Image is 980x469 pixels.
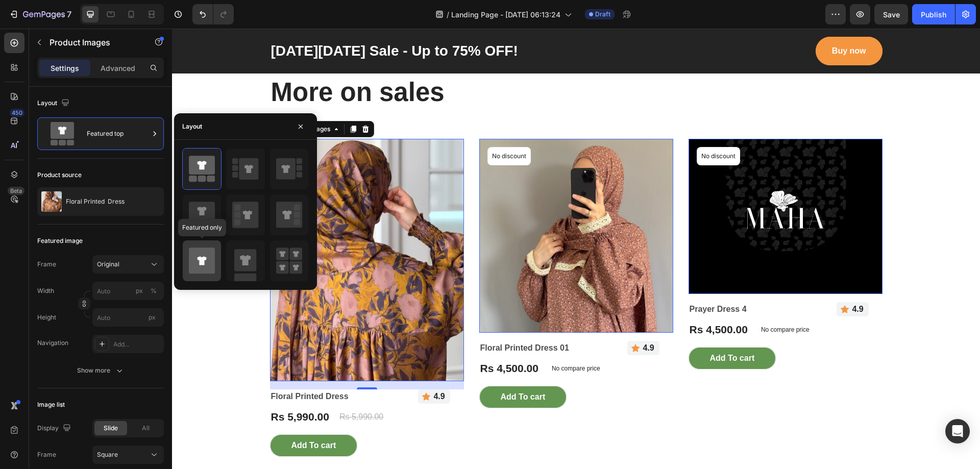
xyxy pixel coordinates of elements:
[8,187,24,195] div: Beta
[680,275,691,287] p: 4.9
[87,122,149,145] div: Featured top
[119,411,164,423] div: Add To cart
[113,340,161,349] div: Add...
[517,292,577,310] div: Rs 4,500.00
[921,9,946,20] div: Publish
[538,324,583,336] div: Add To cart
[98,406,186,428] button: Add To cart
[261,362,273,374] p: 4.9
[149,313,156,321] span: px
[912,4,955,24] button: Publish
[595,10,610,19] span: Draft
[98,379,158,398] div: Rs 5,990.00
[182,122,202,131] div: Layout
[451,9,560,20] span: Landing Page - [DATE] 06:13:24
[92,308,164,327] input: px
[37,170,82,180] div: Product source
[517,110,710,265] a: Prayer Dress 4
[589,298,638,304] p: No compare price
[529,123,563,132] p: No discount
[77,365,125,376] div: Show more
[50,36,136,48] p: Product Images
[37,400,65,409] div: Image list
[329,362,374,375] div: Add To cart
[97,450,118,459] span: Square
[92,446,164,464] button: Square
[37,338,68,348] div: Navigation
[307,110,501,304] a: Floral Printed Dress 01
[471,313,482,326] p: 4.9
[67,8,71,20] p: 7
[10,109,24,117] div: 450
[92,255,164,274] button: Original
[104,424,118,433] span: Slide
[4,4,76,24] button: 7
[136,286,143,295] div: px
[874,4,908,24] button: Save
[166,381,212,396] div: Rs 5,990.00
[307,357,395,380] button: Add To cart
[517,318,604,341] button: Add To cart
[447,9,449,20] span: /
[307,331,367,349] div: Rs 4,500.00
[307,312,426,327] h2: Floral Printed Dress 01
[320,123,354,132] p: No discount
[142,424,150,433] span: All
[37,313,56,322] label: Height
[51,63,79,73] p: Settings
[37,422,73,435] div: Display
[37,260,56,269] label: Frame
[97,260,119,269] span: Original
[148,285,160,297] button: px
[883,10,900,19] span: Save
[37,286,54,295] label: Width
[37,236,83,245] div: Featured image
[380,337,428,343] p: No compare price
[92,282,164,300] input: px%
[151,286,157,295] div: %
[101,63,135,73] p: Advanced
[37,450,56,459] label: Frame
[192,4,234,24] div: Undo/Redo
[172,29,980,469] iframe: Design area
[66,198,125,205] p: Floral Printed Dress
[41,191,62,212] img: product feature img
[517,274,635,288] h2: Prayer Dress 4
[133,285,145,297] button: %
[945,419,970,443] div: Open Intercom Messenger
[37,361,164,380] button: Show more
[37,96,71,110] div: Layout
